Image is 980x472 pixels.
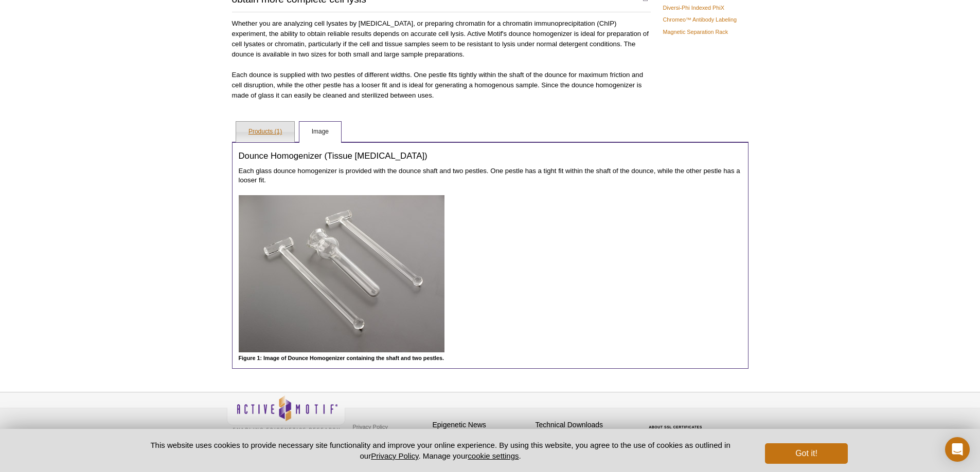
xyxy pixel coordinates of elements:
div: Open Intercom Messenger [945,437,970,462]
button: cookie settings [468,451,519,460]
a: Chromeo™ Antibody Labeling [663,15,737,24]
h3: Dounce Homogenizer (Tissue [MEDICAL_DATA]) [239,151,742,161]
img: Image of Dounce Homogenizer (Tissue Grinder) [239,195,444,352]
h4: Figure 1: Image of Dounce Homogenizer containing the shaft and two pestles. [239,355,742,362]
p: Each glass dounce homogenizer is provided with the dounce shaft and two pestles. One pestle has a... [239,166,742,185]
a: Magnetic Separation Rack [663,27,728,36]
h4: Epigenetic News [433,421,530,429]
a: Image [299,122,341,142]
a: Privacy Policy [371,451,418,460]
p: Each dounce is supplied with two pestles of different widths. One pestle fits tightly within the ... [232,70,651,101]
a: Diversi-Phi Indexed PhiX [663,3,724,12]
p: Whether you are analyzing cell lysates by [MEDICAL_DATA], or preparing chromatin for a chromatin ... [232,18,651,60]
a: Privacy Policy [350,419,390,435]
a: ABOUT SSL CERTIFICATES [649,425,702,429]
h4: Technical Downloads [536,421,633,429]
a: Products (1) [236,122,294,142]
table: Click to Verify - This site chose Symantec SSL for secure e-commerce and confidential communicati... [638,410,716,433]
p: This website uses cookies to provide necessary site functionality and improve your online experie... [133,440,749,461]
img: Active Motif, [227,392,345,434]
button: Got it! [765,443,847,464]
